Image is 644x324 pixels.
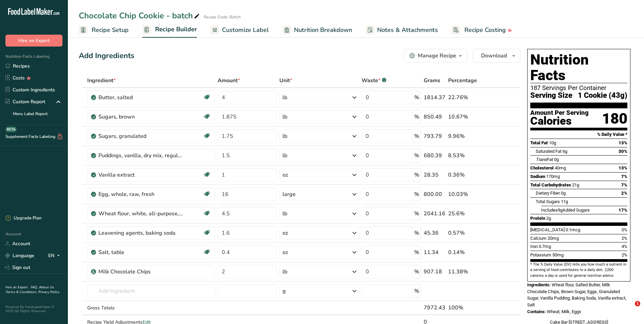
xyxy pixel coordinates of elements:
div: 180 [602,110,627,128]
div: 11.34 [424,248,445,256]
span: Total Fat [530,140,548,145]
span: 0.1mcg [566,227,580,232]
span: 2% [622,252,627,257]
div: Custom Report [5,98,45,105]
span: 0g [554,157,559,162]
div: 850.49 [424,113,445,121]
div: lb [282,93,287,102]
div: 25.6% [448,210,488,218]
a: Notes & Attachments [366,22,438,38]
div: EN [48,252,62,260]
div: 793.79 [424,132,445,140]
div: lb [282,132,287,140]
span: 9g [558,208,563,213]
a: Customize Label [210,22,269,38]
button: Manage Recipe [404,49,467,62]
div: Milk Chocolate Chips [98,268,183,276]
span: Iron [530,244,538,249]
span: 11g [561,199,568,204]
div: oz [282,229,288,237]
div: 22.76% [448,93,488,102]
span: Calcium [530,236,547,241]
div: lb [282,113,287,121]
button: Download [473,49,520,62]
div: large [282,190,296,198]
span: 2% [621,191,627,196]
span: Dietary Fiber [536,191,560,196]
span: Saturated Fat [536,149,562,154]
span: 4% [622,244,627,249]
div: 0.14% [448,248,488,256]
span: 10g [549,140,556,145]
div: Puddings, vanilla, dry mix, regular, prepared with 2% milk [98,151,183,160]
span: Serving Size [530,91,572,100]
div: 9.96% [448,132,488,140]
div: 2041.16 [424,210,445,218]
div: Sugars, brown [98,113,183,121]
span: 30% [619,149,627,154]
h1: Nutrition Facts [530,52,627,83]
div: 1814.37 [424,93,445,102]
span: Fat [536,157,553,162]
div: Calories [530,116,589,126]
span: 1 Cookie (43g) [578,91,627,100]
div: 8.53% [448,151,488,160]
span: Total Carbohydrates [530,182,571,187]
div: Salt, table [98,248,183,256]
span: Amount [218,76,240,85]
span: Unit [279,76,292,85]
div: g [282,287,286,295]
i: Trans [536,157,547,162]
span: 0% [622,227,627,232]
span: 13% [619,140,627,145]
span: Notes & Attachments [377,25,438,35]
div: Add Ingredients [79,50,134,61]
span: Ingredient [87,76,116,85]
span: 6g [563,149,567,154]
div: Butter, salted [98,93,183,102]
section: % Daily Value * [530,130,627,139]
span: 13% [619,165,627,170]
div: Egg, whole, raw, fresh [98,190,183,198]
span: 1 [635,301,640,306]
span: Nutrition Breakdown [294,25,352,35]
div: 11.38% [448,268,488,276]
div: Vanilla extract [98,171,183,179]
span: Wheat flour, Salted Butter, Milk Chocolate Chips, Brown Sugar, Eggs, Granulated Sugar, Vanilla Pu... [527,282,626,307]
span: 0.7mg [539,244,551,249]
span: Potassium [530,252,551,257]
div: 0.57% [448,229,488,237]
a: Recipe Builder [142,22,197,38]
a: Nutrition Breakdown [282,22,352,38]
div: 10.67% [448,113,488,121]
span: Percentage [448,76,477,85]
span: 2% [622,236,627,241]
span: Ingredients: [527,282,551,287]
div: oz [282,171,288,179]
span: Contains: [527,309,546,314]
span: Download [481,52,507,60]
span: 17% [619,208,627,213]
iframe: Intercom live chat [621,301,637,317]
div: Gross Totals [87,304,215,311]
span: 2g [546,216,551,221]
span: 0g [561,191,566,196]
div: 7972.43 [424,304,445,312]
div: 10.03% [448,190,488,198]
div: Waste [362,76,386,85]
div: Leavening agents, baking soda [98,229,183,237]
span: Cholesterol [530,165,554,170]
span: Total Sugars [536,199,560,204]
div: Amount Per Serving [530,110,589,116]
div: Chocolate Chip Cookie - batch [79,10,201,22]
div: Manage Recipe [418,52,456,60]
div: Wheat flour, white, all-purpose, enriched, bleached [98,210,183,218]
div: 187 Servings Per Container [530,85,627,91]
a: FAQ . [31,285,39,290]
span: 40mg [555,165,566,170]
span: 20mg [548,236,559,241]
div: Powered By FoodLabelMaker © 2025 All Rights Reserved [5,305,62,313]
section: * The % Daily Value (DV) tells you how much a nutrient in a serving of food contributes to a dail... [530,262,627,278]
span: Sodium [530,174,545,179]
div: lb [282,151,287,160]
